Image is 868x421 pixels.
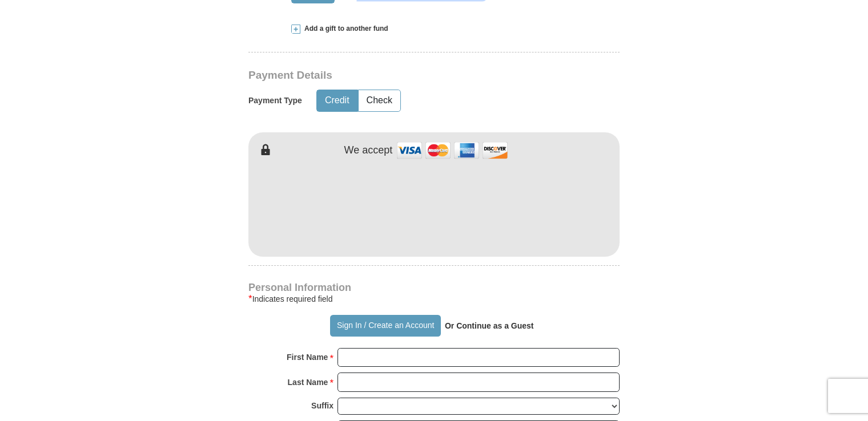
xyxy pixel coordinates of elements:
[248,283,620,292] h4: Personal Information
[445,321,534,330] strong: Or Continue as a Guest
[300,24,388,34] span: Add a gift to another fund
[317,90,357,111] button: Credit
[395,138,509,163] img: credit cards accepted
[344,144,393,157] h4: We accept
[248,292,620,306] div: Indicates required field
[287,349,328,365] strong: First Name
[248,96,302,106] h5: Payment Type
[248,69,540,82] h3: Payment Details
[330,315,440,337] button: Sign In / Create an Account
[288,374,328,390] strong: Last Name
[311,398,333,414] strong: Suffix
[359,90,400,111] button: Check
